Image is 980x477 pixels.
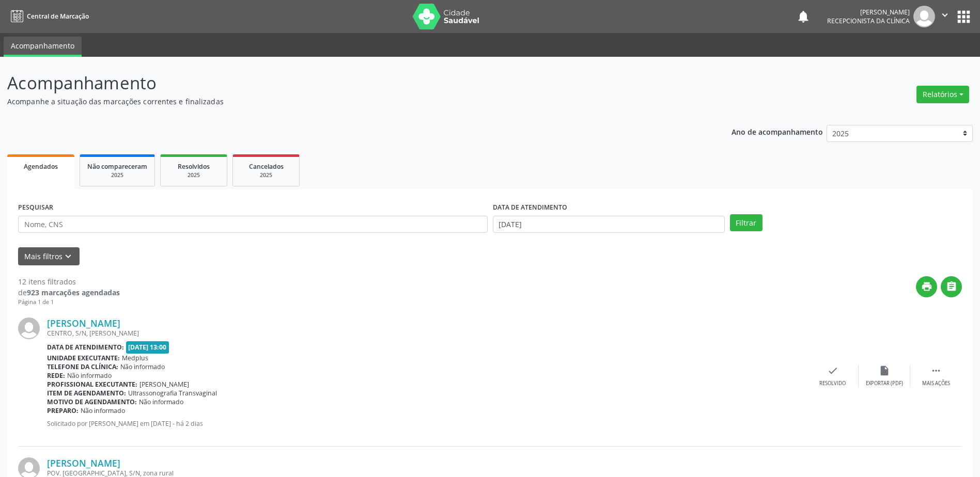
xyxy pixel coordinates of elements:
[87,162,147,171] span: Não compareceram
[47,329,807,338] div: CENTRO, S/N, [PERSON_NAME]
[139,380,189,389] span: [PERSON_NAME]
[128,389,217,397] span: Ultrassonografia Transvaginal
[7,70,683,96] p: Acompanhamento
[879,365,890,376] i: insert_drive_file
[126,341,169,353] span: [DATE] 13:00
[122,354,148,362] span: Medplus
[67,371,112,380] span: Não informado
[930,365,942,376] i: 
[47,397,137,406] b: Motivo de agendamento:
[139,397,183,406] span: Não informado
[493,216,725,233] input: Selecione um intervalo
[120,362,165,371] span: Não informado
[4,37,82,57] a: Acompanhamento
[240,171,292,179] div: 2025
[18,200,53,216] label: PESQUISAR
[24,162,58,171] span: Agendados
[732,125,823,138] p: Ano de acompanhamento
[47,317,120,329] a: [PERSON_NAME]
[18,247,80,265] button: Mais filtroskeyboard_arrow_down
[922,380,950,387] div: Mais ações
[18,317,40,339] img: img
[47,380,137,389] b: Profissional executante:
[730,214,763,232] button: Filtrar
[47,406,79,415] b: Preparo:
[178,162,210,171] span: Resolvidos
[921,281,932,292] i: print
[18,287,120,298] div: de
[168,171,220,179] div: 2025
[249,162,284,171] span: Cancelados
[18,216,488,233] input: Nome, CNS
[18,276,120,287] div: 12 itens filtrados
[939,9,951,21] i: 
[916,86,969,103] button: Relatórios
[27,12,89,21] span: Central de Marcação
[916,276,937,297] button: print
[27,288,120,297] strong: 923 marcações agendadas
[47,362,118,371] b: Telefone da clínica:
[87,171,147,179] div: 2025
[827,17,910,25] span: Recepcionista da clínica
[47,389,126,397] b: Item de agendamento:
[47,371,65,380] b: Rede:
[18,298,120,307] div: Página 1 de 1
[827,365,838,376] i: check
[63,251,74,262] i: keyboard_arrow_down
[7,8,89,25] a: Central de Marcação
[47,457,120,469] a: [PERSON_NAME]
[941,276,962,297] button: 
[796,9,811,24] button: notifications
[827,8,910,17] div: [PERSON_NAME]
[81,406,125,415] span: Não informado
[7,96,683,107] p: Acompanhe a situação das marcações correntes e finalizadas
[935,6,955,27] button: 
[47,354,120,362] b: Unidade executante:
[47,343,124,352] b: Data de atendimento:
[913,6,935,27] img: img
[955,8,973,26] button: apps
[946,281,957,292] i: 
[47,419,807,428] p: Solicitado por [PERSON_NAME] em [DATE] - há 2 dias
[866,380,903,387] div: Exportar (PDF)
[493,200,567,216] label: DATA DE ATENDIMENTO
[819,380,846,387] div: Resolvido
